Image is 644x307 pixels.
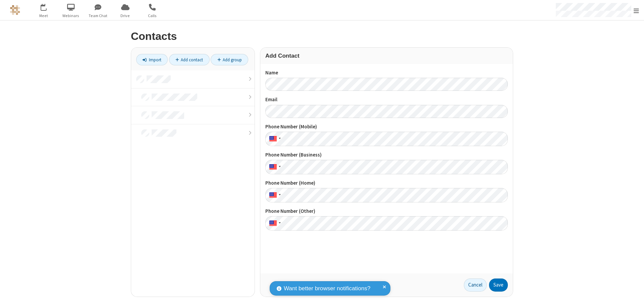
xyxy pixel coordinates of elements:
[265,160,283,174] div: United States: + 1
[265,151,508,159] label: Phone Number (Business)
[45,4,50,9] div: 1
[211,54,248,65] a: Add group
[86,13,111,19] span: Team Chat
[131,30,513,42] h2: Contacts
[265,53,508,59] h3: Add Contact
[265,216,283,231] div: United States: + 1
[489,279,508,292] button: Save
[58,13,84,19] span: Webinars
[265,207,508,215] label: Phone Number (Other)
[31,13,56,19] span: Meet
[627,290,639,302] iframe: Chat
[265,96,508,104] label: Email
[265,188,283,202] div: United States: + 1
[284,284,370,293] span: Want better browser notifications?
[113,13,138,19] span: Drive
[265,123,508,131] label: Phone Number (Mobile)
[265,69,508,77] label: Name
[265,132,283,146] div: United States: + 1
[136,54,168,65] a: Import
[10,5,20,15] img: QA Selenium DO NOT DELETE OR CHANGE
[265,179,508,187] label: Phone Number (Home)
[169,54,210,65] a: Add contact
[464,279,487,292] a: Cancel
[140,13,165,19] span: Calls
